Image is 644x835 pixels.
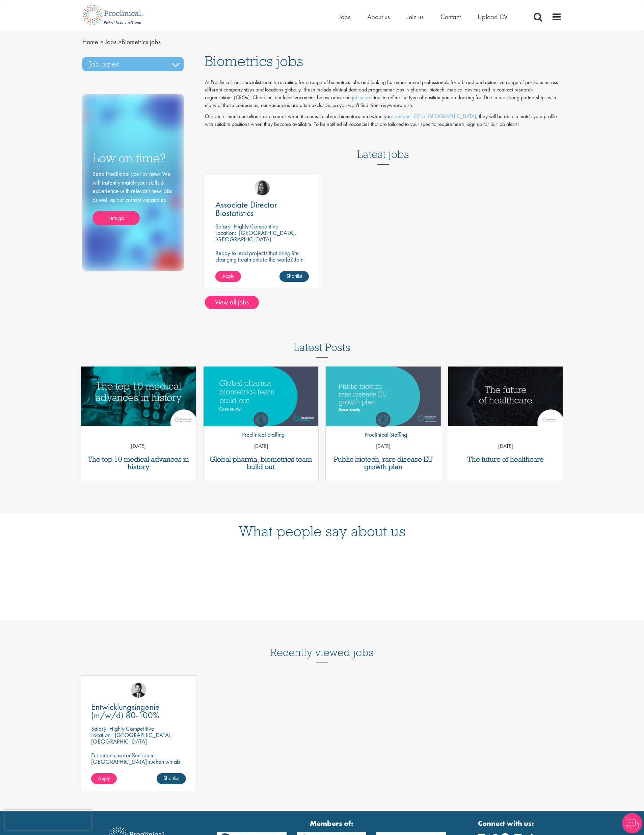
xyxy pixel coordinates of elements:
span: Location: [215,229,236,237]
a: breadcrumb link to Home [82,37,98,46]
a: The top 10 medical advances in history [84,456,193,470]
span: > [118,37,122,46]
span: Biometrics jobs [82,37,161,46]
span: Salary [91,725,106,732]
img: Chatbot [622,813,642,833]
p: [DATE] [326,442,441,450]
a: The future of healthcare [452,456,560,463]
a: Apply [215,271,241,282]
a: Link to a post [81,367,196,426]
img: Top 10 medical advances in history [81,367,196,426]
a: Link to a post [448,367,563,426]
a: Shortlist [157,773,186,784]
img: Future of healthcare [448,367,563,426]
strong: Members of: [217,818,446,829]
span: > [100,37,103,46]
p: Our recruitment consultants are experts when it comes to jobs in biometrics and when you , they w... [205,113,562,128]
p: Highly Competitive [109,725,154,732]
img: Thomas Wenig [131,682,146,698]
p: [GEOGRAPHIC_DATA], [GEOGRAPHIC_DATA] [215,229,296,243]
span: Apply [98,775,110,782]
a: About us [367,12,390,21]
a: View all jobs [205,296,259,309]
a: Jobs [339,12,350,21]
a: send your CV to [GEOGRAPHIC_DATA] [392,113,476,120]
h3: Latest Posts [294,342,350,358]
p: At Proclinical, our specialist team is recruiting for a range of biometrics jobs and looking for ... [205,79,562,109]
a: Join us [407,12,424,21]
img: Public biotech, rare disease EU growth plan thumbnail [326,367,441,426]
img: Proclinical Staffing [376,412,391,427]
p: [DATE] [204,442,319,450]
a: Apply [91,773,117,784]
a: Proclinical Staffing Proclinical Staffing [359,412,407,442]
a: breadcrumb link to Jobs [105,37,116,46]
span: Location: [91,731,112,739]
iframe: Customer reviews powered by Trustpilot [77,552,567,599]
p: [GEOGRAPHIC_DATA], [GEOGRAPHIC_DATA] [91,731,172,745]
h3: Latest jobs [357,132,409,165]
a: Proclinical Staffing Proclinical Staffing [237,412,285,442]
a: Link to a post [204,367,319,426]
a: Public biotech, rare disease EU growth plan [329,456,437,470]
span: Associate Director Biostatistics [215,199,277,219]
span: Entwicklungsingenie (m/w/d) 80-100% [91,701,160,721]
a: Shortlist [279,271,309,282]
a: Global pharma, biometrics team build out [207,456,315,470]
a: Associate Director Biostatistics [215,200,309,217]
div: Send Proclinical your cv now! We will instantly match your skills & experience with relevant new ... [92,169,173,225]
p: [DATE] [81,442,196,450]
a: Entwicklungsingenie (m/w/d) 80-100% [91,703,186,720]
h3: Job types [82,57,184,71]
a: Link to a post [326,367,441,426]
p: [DATE] [448,442,563,450]
p: Für einen unserer Kunden in [GEOGRAPHIC_DATA] suchen wir ab sofort einen Entwicklungsingenieur Ku... [91,752,186,784]
img: Heidi Hennigan [254,180,270,195]
iframe: reCAPTCHA [5,810,91,830]
span: Salary [215,222,231,230]
h3: Recently viewed jobs [270,630,374,663]
a: Contact [440,12,461,21]
span: Apply [222,272,234,279]
span: Biometrics jobs [205,52,303,70]
a: job search [352,94,374,101]
p: Proclinical Staffing [359,430,407,439]
p: Ready to lead projects that bring life-changing treatments to the world? Join our client at the f... [215,250,309,282]
a: Upload CV [478,12,508,21]
a: Lets go [92,211,140,225]
p: Highly Competitive [234,222,278,230]
img: Proclinical Staffing [253,412,268,427]
h3: Low on time? [92,152,173,165]
p: Proclinical Staffing [237,430,285,439]
strong: Connect with us: [478,818,535,829]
